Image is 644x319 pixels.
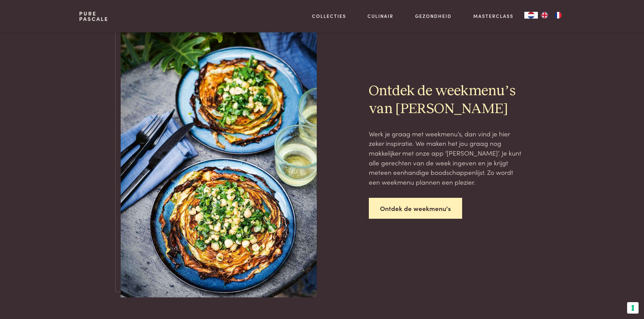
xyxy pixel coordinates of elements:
a: PurePascale [79,11,109,22]
h2: Ontdek de weekmenu’s van [PERSON_NAME] [369,82,524,118]
a: FR [551,12,565,19]
ul: Language list [538,12,565,19]
p: Werk je graag met weekmenu’s, dan vind je hier zeker inspiratie. We maken het jou graag nog makke... [369,129,524,187]
a: Ontdek de weekmenu's [369,198,462,219]
aside: Language selected: Nederlands [524,12,565,19]
a: NL [524,12,538,19]
a: Masterclass [473,12,514,20]
div: Language [524,12,538,19]
a: Gezondheid [415,12,452,20]
button: Uw voorkeuren voor toestemming voor trackingtechnologieën [627,302,639,314]
a: Collecties [312,12,346,20]
img: DSC08593 [121,4,317,297]
a: EN [538,12,551,19]
a: Culinair [367,12,393,20]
